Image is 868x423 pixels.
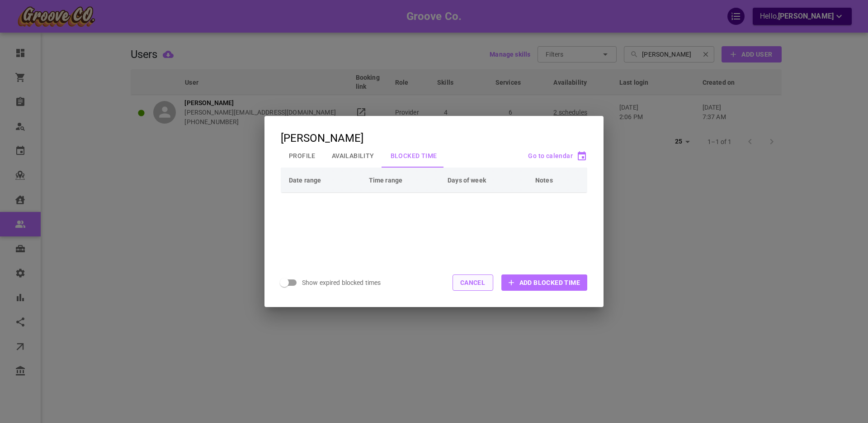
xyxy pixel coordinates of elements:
[382,144,445,168] button: Blocked Time
[281,168,365,193] th: Date range
[281,132,363,144] div: [PERSON_NAME]
[365,168,443,193] th: Time range
[519,278,580,287] span: Add Blocked Time
[443,168,531,193] th: Days of week
[302,278,381,287] span: Show expired blocked times
[528,152,573,159] span: Go to calendar
[281,144,324,168] button: Profile
[324,144,382,168] button: Availability
[453,274,493,291] button: Cancel
[531,168,587,193] th: Notes
[501,274,587,291] button: Add Blocked Time
[528,153,587,159] button: Go to calendar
